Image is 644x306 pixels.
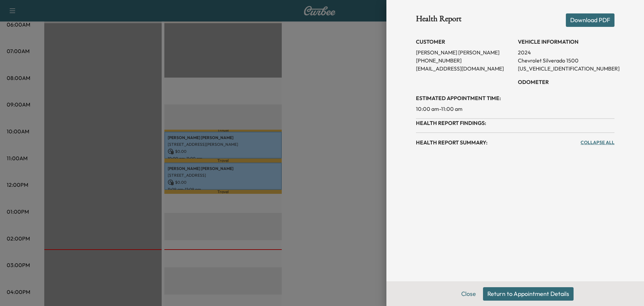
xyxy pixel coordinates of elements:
[416,94,614,102] h3: Estimated Appointment Time:
[457,287,480,301] button: Close
[518,78,614,86] h3: Odometer
[416,56,513,64] p: [PHONE_NUMBER]
[483,287,574,301] button: Return to Appointment Details
[416,138,614,146] h3: Health Report Summary:
[518,56,614,64] p: Chevrolet Silverado 1500
[416,64,513,73] p: [EMAIL_ADDRESS][DOMAIN_NAME]
[416,15,462,26] h1: Health Report
[416,48,513,56] p: [PERSON_NAME] [PERSON_NAME]
[518,38,614,46] h3: VEHICLE INFORMATION
[518,48,614,56] p: 2024
[416,105,614,113] p: 10:00 am - 11:00 am
[518,64,614,73] p: [US_VEHICLE_IDENTIFICATION_NUMBER]
[566,13,614,27] button: Download PDF
[416,119,614,127] h3: Health Report Findings:
[416,38,513,46] h3: CUSTOMER
[581,139,614,146] a: Collapse All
